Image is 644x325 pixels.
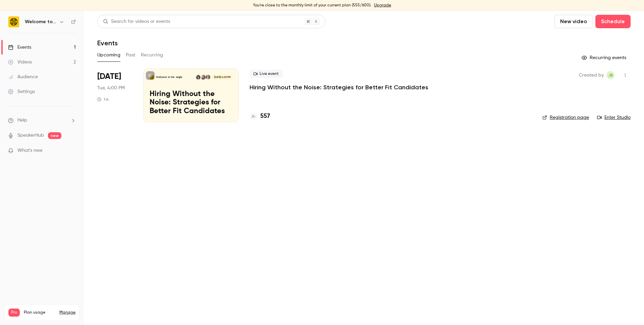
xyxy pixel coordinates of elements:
div: 1 h [97,97,109,102]
iframe: Noticeable Trigger [68,148,76,154]
a: Enter Studio [597,114,631,121]
a: Hiring Without the Noise: Strategies for Better Fit CandidatesWelcome to the JungleCat SymonsLucy... [143,68,239,122]
span: new [48,132,61,139]
div: Events [8,44,31,51]
a: SpeakerHub [17,132,44,139]
div: Settings [8,88,35,95]
span: Plan usage [24,310,55,315]
p: Hiring Without the Noise: Strategies for Better Fit Candidates [150,90,232,116]
button: Upcoming [97,50,120,60]
img: Alysia Wanczyk [196,75,201,80]
a: Manage [59,310,75,315]
h1: Events [97,39,118,47]
span: [DATE] 4:00 PM [212,75,232,80]
img: Lucy Szypula [201,75,205,80]
a: 557 [250,112,270,121]
a: Registration page [542,114,589,121]
span: Josie Braithwaite [606,71,614,79]
p: Welcome to the Jungle [156,76,182,79]
span: JB [608,71,613,79]
span: Help [17,117,27,124]
img: Welcome to the Jungle [8,16,19,27]
a: Upgrade [374,3,391,8]
button: Schedule [595,15,631,28]
span: Created by [579,71,604,79]
h6: Welcome to the Jungle [25,18,56,25]
button: New video [554,15,593,28]
span: Live event [250,70,283,78]
button: Recurring events [579,52,631,63]
span: [DATE] [97,71,121,82]
div: Audience [8,74,38,80]
span: Pro [8,309,20,317]
a: Hiring Without the Noise: Strategies for Better Fit Candidates [250,83,428,91]
h4: 557 [260,112,270,121]
div: Sep 30 Tue, 4:00 PM (Europe/London) [97,68,132,122]
img: Cat Symons [206,75,210,80]
button: Recurring [141,50,163,60]
li: help-dropdown-opener [8,117,76,124]
button: Past [126,50,136,60]
span: Tue, 4:00 PM [97,85,125,91]
div: Videos [8,59,32,65]
div: Search for videos or events [103,18,170,25]
span: What's new [17,147,43,154]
